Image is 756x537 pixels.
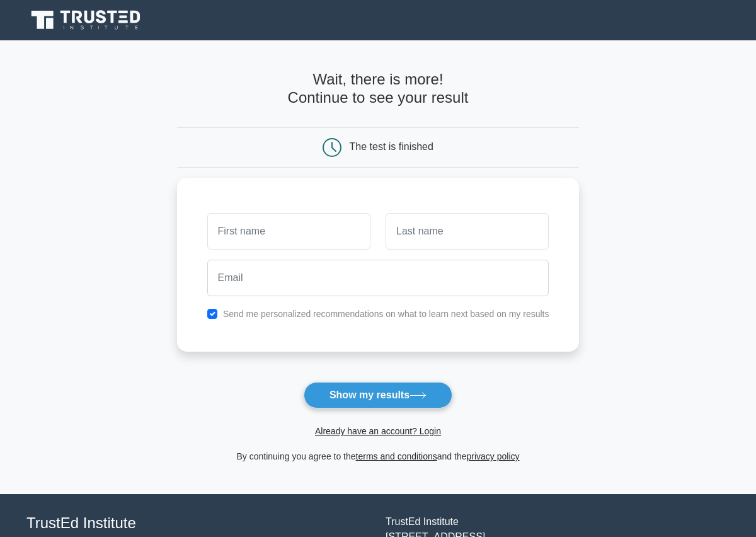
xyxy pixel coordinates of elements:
label: Send me personalized recommendations on what to learn next based on my results [223,309,549,319]
button: Show my results [304,382,452,408]
a: privacy policy [467,451,520,461]
h4: Wait, there is more! Continue to see your result [177,71,580,107]
a: Already have an account? Login [315,426,441,436]
a: terms and conditions [356,451,437,461]
input: Email [207,260,549,296]
input: First name [207,213,370,250]
h4: TrustEd Institute [26,514,370,533]
div: By continuing you agree to the and the [169,449,587,464]
input: Last name [386,213,549,250]
div: The test is finished [350,141,433,152]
